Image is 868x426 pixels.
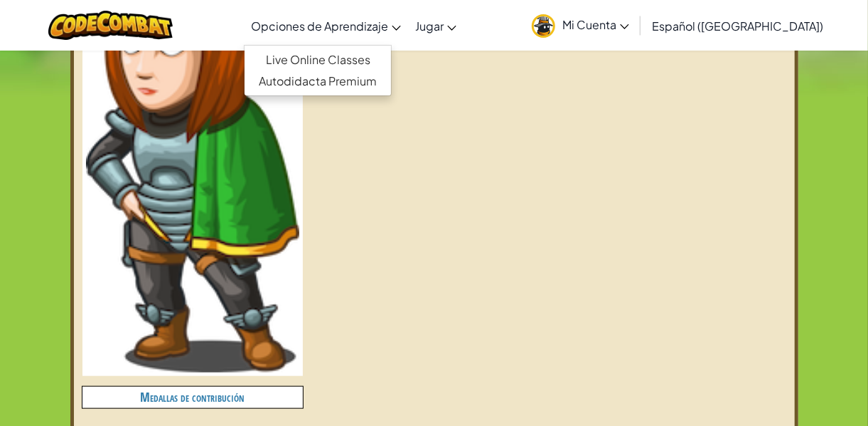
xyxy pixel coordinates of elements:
span: Mi Cuenta [562,17,629,32]
a: Live Online Classes [245,49,391,71]
span: Español ([GEOGRAPHIC_DATA]) [652,19,823,33]
a: Autodidacta Premium [245,71,391,92]
img: avatar [532,14,555,38]
a: Español ([GEOGRAPHIC_DATA]) [645,6,830,45]
a: Mi Cuenta [525,3,636,48]
span: Opciones de Aprendizaje [251,19,388,33]
img: CodeCombat logo [48,11,173,40]
h4: Medallas de contribución [82,387,303,407]
a: Jugar [408,6,464,45]
a: Opciones de Aprendizaje [244,6,408,45]
span: Jugar [415,19,444,33]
